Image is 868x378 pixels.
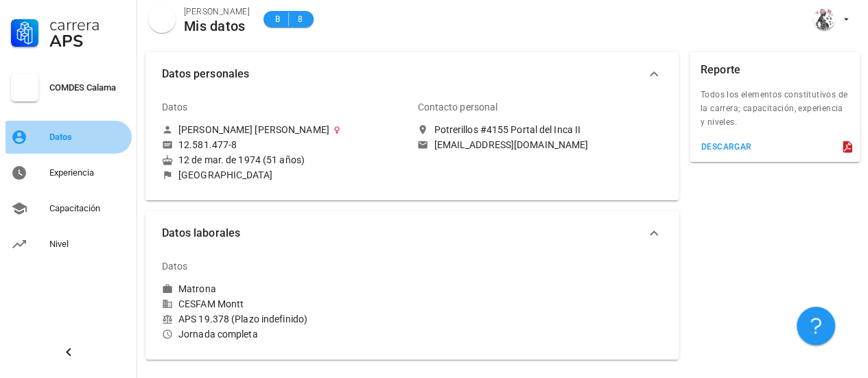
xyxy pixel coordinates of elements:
div: Experiencia [49,167,126,178]
div: APS [49,33,126,49]
div: 12 de mar. de 1974 (51 años) [162,154,406,166]
div: Datos [162,91,188,123]
div: Datos [162,250,188,283]
div: [PERSON_NAME] [184,5,250,19]
div: Carrera [49,16,126,33]
div: Potrerillos #4155 Portal del Inca II [434,123,580,136]
div: [EMAIL_ADDRESS][DOMAIN_NAME] [434,139,588,151]
a: Nivel [5,228,132,261]
div: Matrona [178,283,216,295]
div: Capacitación [49,203,126,214]
button: Datos personales [145,52,679,96]
div: Contacto personal [417,91,497,123]
div: Reporte [701,52,740,88]
a: Experiencia [5,156,132,189]
span: B [272,12,283,26]
div: avatar [148,5,176,33]
div: Todos los elementos constitutivos de la carrera; capacitación, experiencia y niveles. [690,88,860,137]
div: descargar [701,142,752,152]
button: descargar [695,137,758,156]
div: APS 19.378 (Plazo indefinido) [162,313,406,325]
div: CESFAM Montt [162,298,406,310]
div: Nivel [49,239,126,250]
div: Datos [49,132,126,143]
a: Datos [5,121,132,154]
button: Datos laborales [145,211,679,255]
div: [PERSON_NAME] [PERSON_NAME] [178,123,329,136]
div: Jornada completa [162,328,406,340]
div: [GEOGRAPHIC_DATA] [178,169,272,181]
a: Capacitación [5,192,132,225]
div: Mis datos [184,19,250,34]
span: Datos laborales [162,224,646,243]
div: 12.581.477-8 [178,139,237,151]
a: [EMAIL_ADDRESS][DOMAIN_NAME] [417,139,661,151]
span: 8 [294,12,305,26]
a: Potrerillos #4155 Portal del Inca II [417,123,661,136]
div: COMDES Calama [49,82,126,93]
span: Datos personales [162,64,646,84]
div: avatar [813,8,835,30]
